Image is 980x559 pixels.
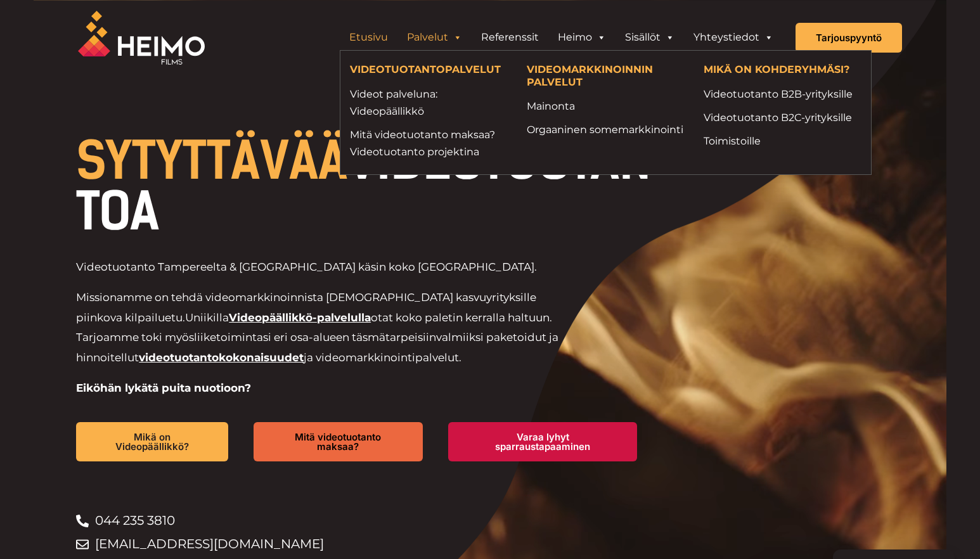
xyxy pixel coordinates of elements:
span: Mitä videotuotanto maksaa? [274,432,403,451]
a: 044 235 3810 [76,509,662,532]
span: Mikä on Videopäällikkö? [96,432,208,451]
img: Heimo Filmsin logo [78,11,205,65]
span: liiketoimintasi eri osa-alueen täsmätarpeisiin [194,331,436,344]
a: Etusivu [340,25,397,50]
a: Mitä videotuotanto maksaa? [254,422,423,461]
a: Mitä videotuotanto maksaa?Videotuotanto projektina [350,126,508,160]
a: Mainonta [527,98,685,115]
span: Uniikilla [185,311,229,324]
h1: VIDEOTUOTANTOA [76,136,662,237]
strong: Eiköhän lykätä puita nuotioon? [76,382,251,394]
p: Missionamme on tehdä videomarkkinoinnista [DEMOGRAPHIC_DATA] kasvuyrityksille piinkova kilpailuetu. [76,288,576,368]
a: Videotuotanto B2C-yrityksille [704,109,861,126]
span: valmiiksi paketoidut ja hinnoitellut [76,331,558,364]
a: Orgaaninen somemarkkinointi [527,121,685,138]
a: Varaa lyhyt sparraustapaaminen [448,422,637,461]
aside: Header Widget 1 [333,25,789,50]
a: Yhteystiedot [684,25,783,50]
a: Referenssit [472,25,548,50]
span: [EMAIL_ADDRESS][DOMAIN_NAME] [92,532,324,556]
a: Palvelut [397,25,472,50]
span: ja videomarkkinointipalvelut. [304,351,461,364]
span: 044 235 3810 [92,509,175,532]
h4: VIDEOTUOTANTOPALVELUT [350,63,508,79]
a: Videotuotanto B2B-yrityksille [704,86,861,103]
a: Heimo [548,25,616,50]
a: Mikä on Videopäällikkö? [76,422,228,461]
a: Videopäällikkö-palvelulla [229,311,371,324]
span: Varaa lyhyt sparraustapaaminen [468,432,617,451]
a: Toimistoille [704,132,861,150]
a: [EMAIL_ADDRESS][DOMAIN_NAME] [76,532,662,556]
a: Sisällöt [616,25,684,50]
h4: MIKÄ ON KOHDERYHMÄSI? [704,63,861,79]
a: Tarjouspyyntö [796,23,902,53]
span: SYTYTTÄVÄÄ [76,131,347,191]
a: Videot palveluna: Videopäällikkö [350,86,508,120]
a: videotuotantokokonaisuudet [139,351,304,364]
p: Videotuotanto Tampereelta & [GEOGRAPHIC_DATA] käsin koko [GEOGRAPHIC_DATA]. [76,257,576,278]
h4: VIDEOMARKKINOINNIN PALVELUT [527,63,685,91]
